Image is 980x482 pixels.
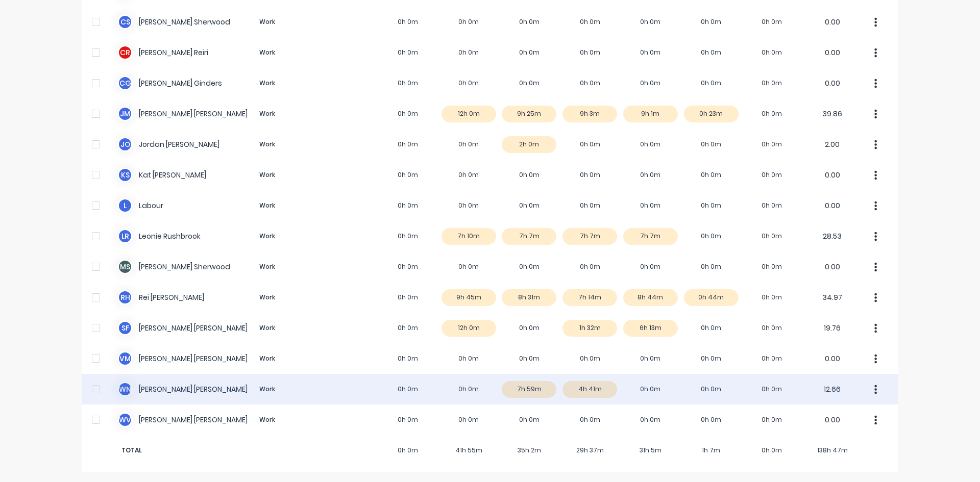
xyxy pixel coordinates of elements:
span: 0h 0m [378,446,438,455]
span: TOTAL [117,446,306,455]
span: 35h 2m [499,446,560,455]
span: 31h 5m [620,446,681,455]
span: 0h 0m [742,446,802,455]
span: 138h 47m [802,446,863,455]
span: 41h 55m [438,446,499,455]
span: 29h 37m [559,446,620,455]
span: 1h 7m [681,446,742,455]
